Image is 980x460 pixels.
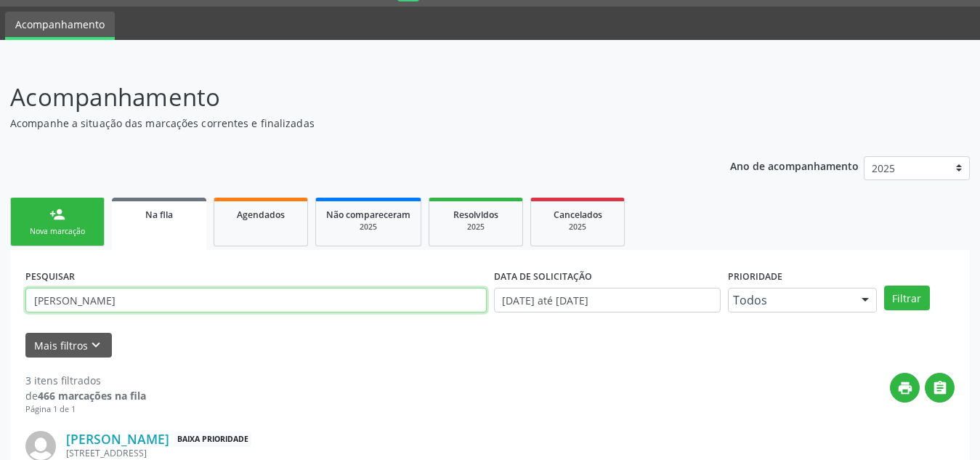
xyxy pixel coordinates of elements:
div: 2025 [541,222,614,233]
a: [PERSON_NAME] [66,431,169,447]
p: Acompanhe a situação das marcações correntes e finalizadas [10,116,682,131]
span: Na fila [145,209,173,221]
button: Filtrar [884,286,930,310]
span: Não compareceram [326,209,410,221]
label: DATA DE SOLICITAÇÃO [494,265,592,288]
i: keyboard_arrow_down [88,337,104,353]
label: PESQUISAR [25,265,75,288]
span: Cancelados [554,209,602,221]
i:  [932,380,948,396]
div: 3 itens filtrados [25,373,146,388]
a: Acompanhamento [5,12,115,40]
label: Prioridade [728,265,782,288]
p: Ano de acompanhamento [730,156,859,174]
input: Selecione um intervalo [494,288,721,312]
button: print [890,373,920,403]
div: [STREET_ADDRESS] [66,447,737,459]
input: Nome, CNS [25,288,487,312]
span: Resolvidos [453,209,498,221]
strong: 466 marcações na fila [38,389,146,403]
p: Acompanhamento [10,79,682,116]
i: print [897,380,913,396]
div: 2025 [440,222,512,233]
span: Todos [733,293,847,307]
span: Baixa Prioridade [174,432,251,447]
div: person_add [49,206,65,222]
div: 2025 [326,222,410,233]
div: Página 1 de 1 [25,403,146,416]
button:  [925,373,955,403]
span: Agendados [237,209,285,221]
div: Nova marcação [21,226,94,237]
button: Mais filtroskeyboard_arrow_down [25,333,112,358]
div: de [25,388,146,403]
